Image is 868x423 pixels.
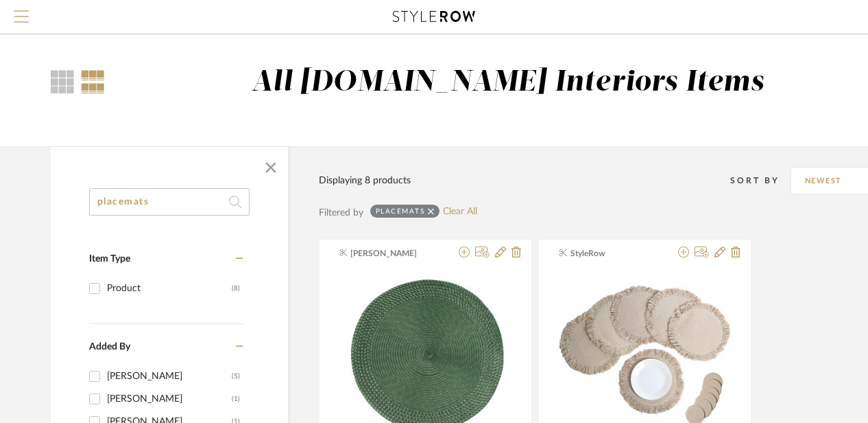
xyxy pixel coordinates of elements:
[570,247,657,260] span: StyleRow
[252,65,764,100] div: All [DOMAIN_NAME] Interiors Items
[89,254,130,264] span: Item Type
[232,277,240,299] div: (8)
[257,154,285,181] button: Close
[350,247,437,260] span: [PERSON_NAME]
[89,342,130,352] span: Added By
[107,388,232,410] div: [PERSON_NAME]
[232,388,240,410] div: (1)
[89,188,250,216] input: Search within 8 results
[319,173,411,188] div: Displaying 8 products
[319,205,363,220] div: Filtered by
[376,207,425,216] div: placemats
[107,365,232,387] div: [PERSON_NAME]
[232,365,240,387] div: (5)
[730,174,791,187] div: Sort By
[107,277,232,299] div: Product
[443,206,477,218] a: Clear All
